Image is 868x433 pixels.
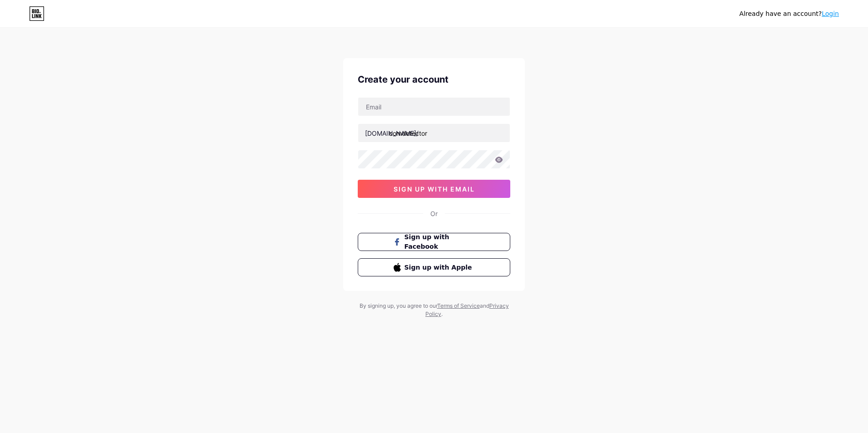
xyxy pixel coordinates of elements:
div: By signing up, you agree to our and . [357,302,511,318]
input: username [358,124,510,142]
div: Create your account [358,73,510,86]
a: Login [822,10,839,17]
button: Sign up with Apple [358,258,510,276]
div: [DOMAIN_NAME]/ [365,128,419,138]
div: Or [430,209,438,218]
span: sign up with email [394,185,475,193]
span: Sign up with Apple [404,263,475,272]
span: Sign up with Facebook [404,232,475,251]
input: Email [358,98,510,116]
a: Terms of Service [437,302,480,309]
div: Already have an account? [740,9,839,19]
button: Sign up with Facebook [358,233,510,251]
button: sign up with email [358,180,510,198]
